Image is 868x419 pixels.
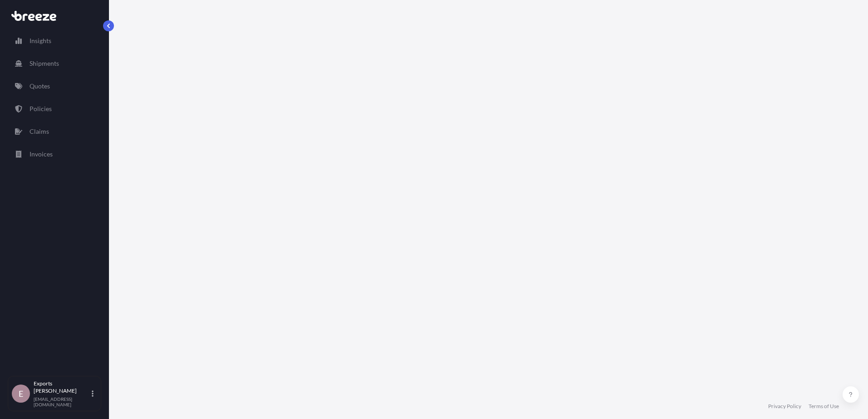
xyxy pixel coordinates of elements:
span: E [19,389,23,398]
a: Privacy Policy [768,403,801,410]
a: Insights [8,32,101,50]
a: Claims [8,122,101,141]
p: Quotes [30,82,50,91]
p: Invoices [30,150,53,159]
p: [EMAIL_ADDRESS][DOMAIN_NAME] [34,396,90,407]
a: Shipments [8,54,101,73]
a: Quotes [8,77,101,95]
p: Claims [30,127,49,136]
p: Shipments [30,59,59,68]
p: Policies [30,104,52,113]
a: Policies [8,100,101,118]
a: Invoices [8,145,101,163]
a: Terms of Use [809,403,839,410]
p: Exports [PERSON_NAME] [34,380,90,395]
p: Insights [30,36,51,45]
